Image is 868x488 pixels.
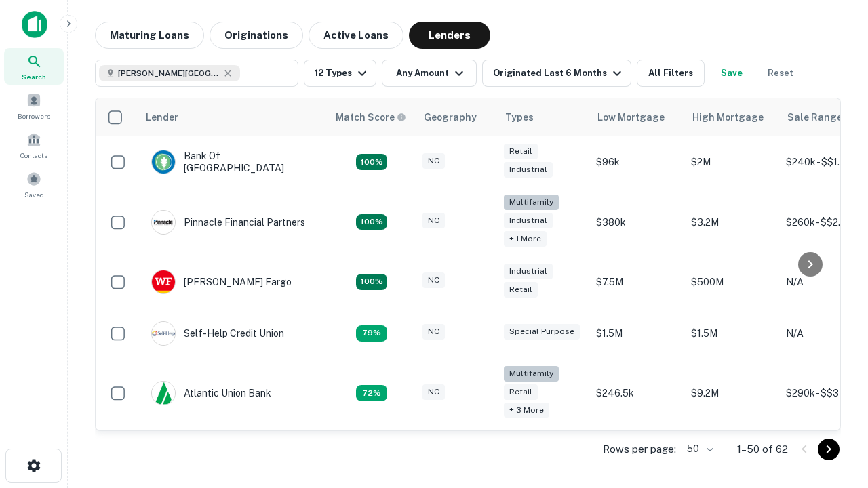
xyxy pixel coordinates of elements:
div: Industrial [504,162,553,178]
div: Sale Range [787,109,842,125]
div: Retail [504,282,538,298]
div: Atlantic Union Bank [151,381,271,405]
span: Borrowers [18,110,50,121]
button: Originated Last 6 Months [482,60,631,87]
div: Matching Properties: 11, hasApolloMatch: undefined [356,325,387,342]
div: Industrial [504,213,553,228]
button: Any Amount [382,60,477,87]
button: Go to next page [818,439,840,460]
button: 12 Types [304,60,376,87]
div: Bank Of [GEOGRAPHIC_DATA] [151,150,314,174]
td: $246.5k [589,359,684,428]
img: capitalize-icon.png [22,11,47,38]
div: Multifamily [504,366,559,382]
div: NC [422,213,445,228]
a: Borrowers [4,87,64,124]
th: Types [497,98,589,136]
div: Lender [146,109,178,125]
div: NC [422,153,445,169]
td: $96k [589,136,684,188]
div: Pinnacle Financial Partners [151,210,305,235]
div: Retail [504,144,538,159]
img: picture [152,211,175,234]
img: picture [152,270,175,293]
div: 50 [682,439,715,459]
td: $1.5M [589,308,684,359]
td: $2M [684,136,779,188]
span: Contacts [20,150,47,161]
div: Special Purpose [504,324,580,340]
th: High Mortgage [684,98,779,136]
img: picture [152,382,175,405]
td: $380k [589,188,684,256]
button: Maturing Loans [95,22,204,49]
div: Matching Properties: 10, hasApolloMatch: undefined [356,385,387,401]
button: Save your search to get updates of matches that match your search criteria. [710,60,753,87]
div: NC [422,324,445,340]
button: Reset [759,60,802,87]
button: Lenders [409,22,490,49]
div: Multifamily [504,195,559,210]
a: Search [4,48,64,85]
div: Industrial [504,264,553,279]
th: Geography [416,98,497,136]
td: $1.5M [684,308,779,359]
span: [PERSON_NAME][GEOGRAPHIC_DATA], [GEOGRAPHIC_DATA] [118,67,220,79]
img: picture [152,150,175,174]
div: High Mortgage [692,109,764,125]
td: $9.2M [684,359,779,428]
span: Saved [24,189,44,200]
div: Types [505,109,534,125]
div: [PERSON_NAME] Fargo [151,270,292,294]
td: $3.2M [684,188,779,256]
div: NC [422,272,445,288]
iframe: Chat Widget [800,336,868,401]
div: + 1 more [504,231,547,247]
span: Search [22,71,46,82]
div: NC [422,384,445,400]
a: Contacts [4,127,64,163]
div: Retail [504,384,538,400]
p: 1–50 of 62 [737,441,788,457]
button: Originations [210,22,303,49]
div: Matching Properties: 14, hasApolloMatch: undefined [356,154,387,170]
div: Matching Properties: 25, hasApolloMatch: undefined [356,214,387,230]
button: All Filters [637,60,705,87]
td: $7.5M [589,256,684,308]
a: Saved [4,166,64,203]
h6: Match Score [336,110,403,125]
div: Originated Last 6 Months [493,65,625,81]
img: picture [152,322,175,345]
th: Low Mortgage [589,98,684,136]
div: Geography [424,109,477,125]
td: $500M [684,256,779,308]
div: Low Mortgage [597,109,665,125]
button: Active Loans [309,22,403,49]
th: Capitalize uses an advanced AI algorithm to match your search with the best lender. The match sco... [328,98,416,136]
div: + 3 more [504,403,549,418]
div: Capitalize uses an advanced AI algorithm to match your search with the best lender. The match sco... [336,110,406,125]
div: Self-help Credit Union [151,321,284,346]
p: Rows per page: [603,441,676,457]
th: Lender [138,98,328,136]
div: Matching Properties: 14, hasApolloMatch: undefined [356,274,387,290]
